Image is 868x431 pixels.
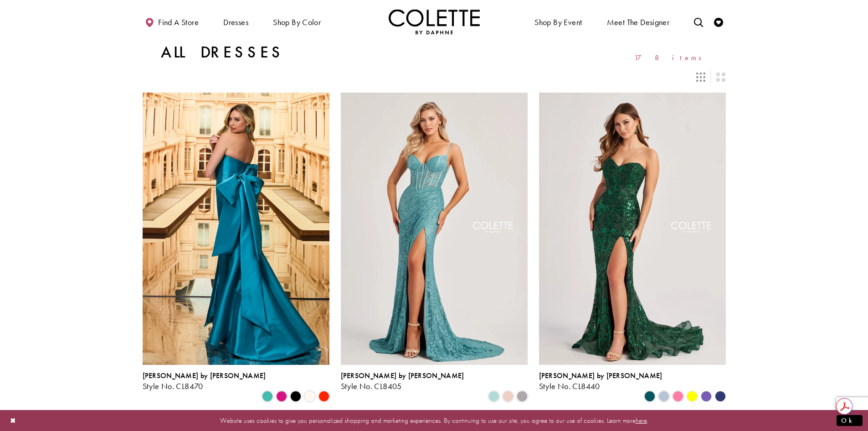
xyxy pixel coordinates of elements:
i: Scarlet [318,391,329,402]
i: Diamond White [304,391,315,402]
span: Dresses [223,18,248,27]
span: Shop by color [273,18,321,27]
a: Visit Colette by Daphne Style No. CL8470 Page [143,93,329,364]
p: Website uses cookies to give you personalized shopping and marketing experiences. By continuing t... [66,414,802,426]
span: Meet the designer [607,18,670,27]
span: Switch layout to 3 columns [696,73,705,82]
div: Colette by Daphne Style No. CL8470 [143,372,266,391]
span: Shop By Event [534,18,582,27]
a: Visit Colette by Daphne Style No. CL8440 Page [539,93,726,364]
a: Visit Home Page [389,9,480,34]
i: Violet [701,391,712,402]
a: here [636,415,647,425]
a: Find a store [143,9,201,34]
div: Colette by Daphne Style No. CL8440 [539,372,663,391]
a: Check Wishlist [712,9,725,34]
i: Black [290,391,301,402]
h1: All Dresses [161,43,284,62]
span: 178 items [634,54,708,62]
i: Cotton Candy [673,391,683,402]
i: Turquoise [262,391,273,402]
span: [PERSON_NAME] by [PERSON_NAME] [143,371,266,380]
div: Colette by Daphne Style No. CL8405 [341,372,464,391]
button: Submit Dialog [837,415,863,426]
span: Shop by color [271,9,323,34]
i: Yellow [687,391,698,402]
span: Style No. CL8470 [143,381,203,391]
i: Fuchsia [276,391,287,402]
span: Style No. CL8405 [341,381,402,391]
i: Navy Blue [715,391,726,402]
a: Toggle search [692,9,705,34]
span: [PERSON_NAME] by [PERSON_NAME] [341,371,464,380]
span: Dresses [221,9,251,34]
span: Style No. CL8440 [539,381,600,391]
a: Visit Colette by Daphne Style No. CL8405 Page [341,93,528,364]
i: Spruce [644,391,655,402]
div: Layout Controls [137,67,731,87]
i: Smoke [517,391,528,402]
i: Rose [503,391,514,402]
i: Ice Blue [658,391,669,402]
span: [PERSON_NAME] by [PERSON_NAME] [539,371,663,380]
span: Switch layout to 2 columns [716,73,725,82]
span: Shop By Event [532,9,584,34]
a: Meet the designer [605,9,672,34]
span: Find a store [158,18,199,27]
i: Sea Glass [488,391,499,402]
img: Colette by Daphne [389,9,480,34]
button: Close Dialog [5,412,21,428]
